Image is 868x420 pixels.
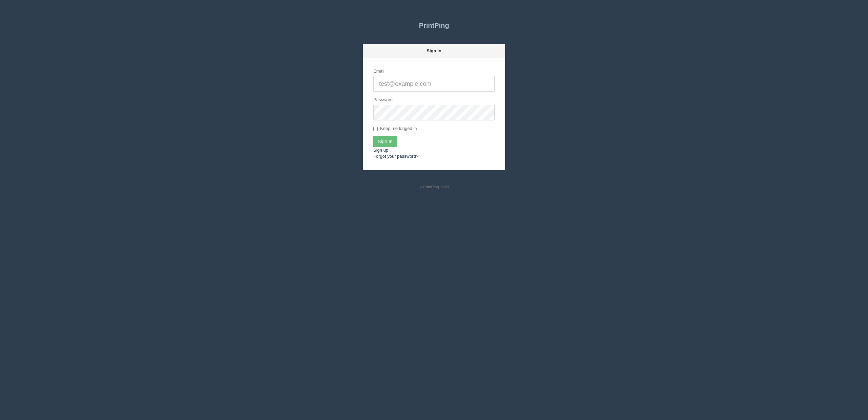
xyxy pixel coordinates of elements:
[373,136,397,147] input: Sign In
[373,154,418,159] a: Forgot your password?
[419,185,449,189] small: © PrintPing 2020
[373,148,388,153] a: Sign up
[373,76,495,92] input: test@example.com
[427,48,441,53] strong: Sign in
[373,68,384,75] label: Email
[373,127,378,131] input: Keep me logged in
[373,97,393,103] label: Password
[373,126,417,132] label: Keep me logged in
[363,17,505,34] a: PrintPing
